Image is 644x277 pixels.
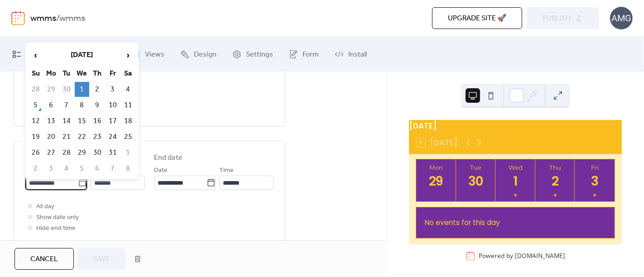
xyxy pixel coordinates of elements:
[459,164,493,171] div: Tue
[44,66,58,81] th: Mo
[29,114,43,129] td: 12
[29,161,43,176] td: 2
[36,201,54,212] span: All day
[121,98,135,113] td: 11
[90,66,105,81] th: Th
[5,40,65,68] a: My Events
[56,10,59,27] b: /
[44,145,58,160] td: 27
[121,161,135,176] td: 8
[348,48,367,62] span: Install
[59,129,74,144] td: 21
[577,164,612,171] div: Fri
[90,82,105,97] td: 2
[36,223,76,234] span: Hide end time
[75,82,89,97] td: 1
[428,173,444,190] div: 29
[416,159,456,201] button: Mon29
[154,153,183,163] div: End date
[515,252,565,260] a: [DOMAIN_NAME]
[106,114,120,129] td: 17
[194,48,216,62] span: Design
[75,98,89,113] td: 8
[90,145,105,160] td: 30
[121,46,135,64] span: ›
[36,212,79,223] span: Show date only
[44,114,58,129] td: 13
[75,129,89,144] td: 22
[282,40,326,68] a: Form
[59,82,74,97] td: 30
[121,145,135,160] td: 1
[90,98,105,113] td: 9
[154,165,168,176] span: Date
[535,159,575,201] button: Thu2
[409,120,622,132] div: [DATE]
[59,145,74,160] td: 28
[106,66,120,81] th: Fr
[44,129,58,144] td: 20
[586,173,603,190] div: 3
[173,40,223,68] a: Design
[538,164,572,171] div: Thu
[432,7,522,29] button: Upgrade site 🚀
[29,46,43,64] span: ‹
[106,145,120,160] td: 31
[495,159,535,201] button: Wed1
[219,165,234,176] span: Time
[456,159,496,201] button: Tue30
[125,40,171,68] a: Views
[29,129,43,144] td: 19
[29,66,43,81] th: Su
[106,129,120,144] td: 24
[44,82,58,97] td: 29
[498,164,533,171] div: Wed
[59,98,74,113] td: 7
[75,66,89,81] th: We
[75,145,89,160] td: 29
[29,145,43,160] td: 26
[468,173,484,190] div: 30
[14,248,74,270] button: Cancel
[610,7,633,29] div: AMG
[303,48,319,62] span: Form
[30,254,58,265] span: Cancel
[246,48,273,62] span: Settings
[328,40,374,68] a: Install
[106,98,120,113] td: 10
[59,10,85,27] b: wmms
[29,98,43,113] td: 5
[145,48,164,62] span: Views
[419,164,453,171] div: Mon
[106,82,120,97] td: 3
[44,161,58,176] td: 3
[90,114,105,129] td: 16
[479,252,565,260] div: Powered by
[75,161,89,176] td: 5
[448,13,506,24] span: Upgrade site 🚀
[11,11,25,25] img: logo
[121,114,135,129] td: 18
[226,40,280,68] a: Settings
[121,129,135,144] td: 25
[121,82,135,97] td: 4
[106,161,120,176] td: 7
[418,211,613,234] div: No events for this day
[44,98,58,113] td: 6
[59,161,74,176] td: 4
[30,10,56,27] a: wmms
[547,173,563,190] div: 2
[507,173,524,190] div: 1
[59,114,74,129] td: 14
[59,66,74,81] th: Tu
[121,66,135,81] th: Sa
[44,46,120,65] th: [DATE]
[90,129,105,144] td: 23
[29,82,43,97] td: 28
[575,159,615,201] button: Fri3
[75,114,89,129] td: 15
[90,161,105,176] td: 6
